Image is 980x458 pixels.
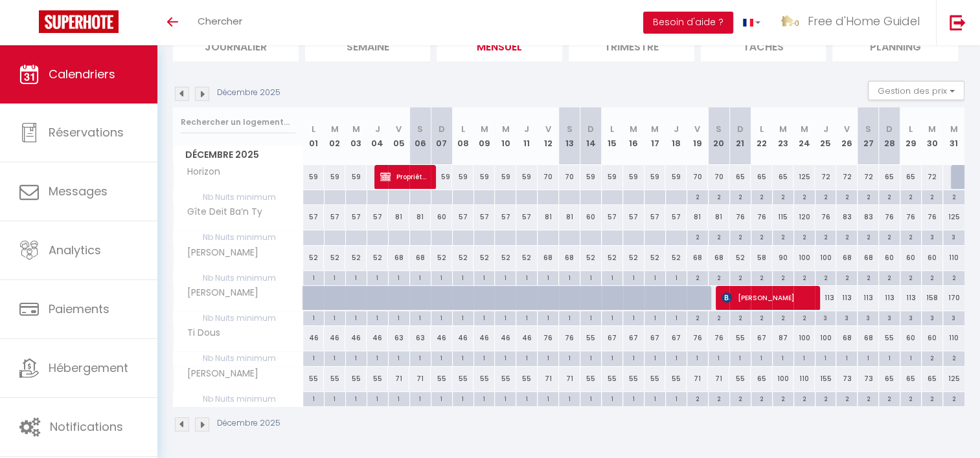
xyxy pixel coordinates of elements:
[836,190,857,202] div: 2
[473,246,495,270] div: 52
[388,326,409,350] div: 63
[380,164,430,189] span: Propriétaires Claval
[701,30,826,61] li: Tâches
[324,165,345,189] div: 59
[217,87,280,99] p: Décembre 2025
[602,271,622,283] div: 1
[823,123,828,135] abbr: J
[431,271,452,283] div: 1
[922,311,942,323] div: 3
[844,123,850,135] abbr: V
[644,326,666,350] div: 67
[943,205,964,229] div: 125
[559,165,580,189] div: 70
[751,205,772,229] div: 76
[708,205,729,229] div: 81
[409,326,431,350] div: 63
[836,286,858,310] div: 113
[709,311,729,323] div: 2
[815,286,836,310] div: 113
[687,190,708,202] div: 2
[538,311,558,323] div: 1
[922,205,943,229] div: 76
[773,230,793,243] div: 2
[602,246,623,270] div: 52
[389,311,409,323] div: 1
[49,66,115,82] span: Calendriers
[345,205,367,229] div: 57
[602,165,623,189] div: 59
[303,165,325,189] div: 59
[437,30,562,61] li: Mensuel
[303,271,324,283] div: 1
[325,311,345,323] div: 1
[303,107,325,165] th: 01
[623,311,644,323] div: 1
[474,311,495,323] div: 1
[559,107,580,165] th: 13
[587,123,594,135] abbr: D
[815,271,836,283] div: 2
[708,326,729,350] div: 76
[567,123,573,135] abbr: S
[708,246,729,270] div: 68
[760,123,764,135] abbr: L
[516,246,538,270] div: 52
[922,190,942,202] div: 2
[751,230,772,243] div: 2
[410,271,431,283] div: 1
[367,246,388,270] div: 52
[388,107,409,165] th: 05
[665,205,687,229] div: 57
[943,190,964,202] div: 2
[176,286,262,300] span: [PERSON_NAME]
[623,326,644,350] div: 67
[879,190,900,202] div: 2
[900,230,921,243] div: 2
[538,165,559,189] div: 70
[49,183,108,199] span: Messages
[665,326,687,350] div: 67
[580,326,602,350] div: 55
[858,165,879,189] div: 72
[516,271,537,283] div: 1
[900,107,922,165] th: 29
[495,311,516,323] div: 1
[50,419,123,435] span: Notifications
[431,165,452,189] div: 59
[665,107,687,165] th: 18
[772,205,793,229] div: 115
[836,107,858,165] th: 26
[772,165,793,189] div: 65
[49,124,124,140] span: Réservations
[602,326,623,350] div: 67
[495,107,516,165] th: 10
[559,326,580,350] div: 76
[417,123,423,135] abbr: S
[808,13,920,29] span: Free d'Home Guidel
[452,246,473,270] div: 52
[751,165,772,189] div: 65
[453,271,473,283] div: 1
[431,205,452,229] div: 60
[879,165,900,189] div: 65
[922,107,943,165] th: 30
[886,123,893,135] abbr: D
[836,311,857,323] div: 3
[439,123,445,135] abbr: D
[730,190,751,202] div: 2
[922,230,942,243] div: 3
[375,123,380,135] abbr: J
[623,165,644,189] div: 59
[716,123,722,135] abbr: S
[501,123,509,135] abbr: M
[431,246,452,270] div: 52
[709,190,729,202] div: 2
[943,286,964,310] div: 170
[708,107,729,165] th: 20
[473,107,495,165] th: 09
[836,165,858,189] div: 72
[730,271,751,283] div: 2
[538,107,559,165] th: 12
[943,271,964,283] div: 2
